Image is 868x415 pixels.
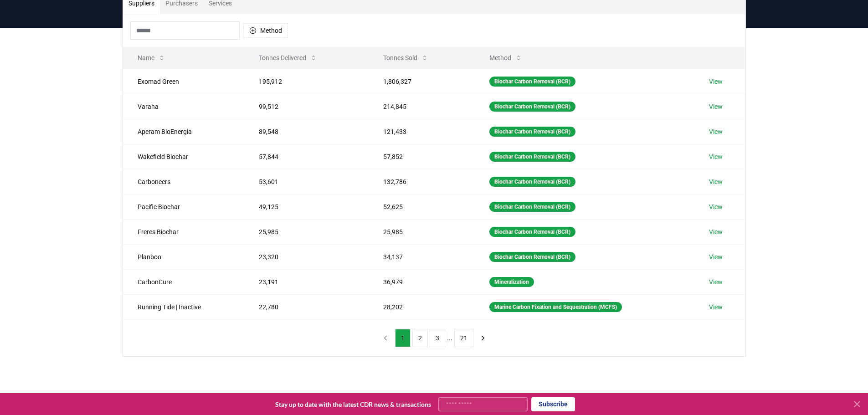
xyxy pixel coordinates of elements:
td: 36,979 [369,269,474,294]
td: Carboneers [123,169,244,194]
button: 21 [454,329,473,347]
td: Pacific Biochar [123,194,244,219]
a: View [709,177,723,186]
div: Biochar Carbon Removal (BCR) [489,77,575,87]
a: View [709,277,723,287]
td: 23,320 [244,244,369,269]
a: View [709,302,723,312]
td: Wakefield Biochar [123,144,244,169]
td: 25,985 [244,219,369,244]
div: Mineralization [489,277,534,287]
td: Aperam BioEnergia [123,119,244,144]
td: Running Tide | Inactive [123,294,244,319]
td: 121,433 [369,119,474,144]
a: View [709,202,723,211]
div: Biochar Carbon Removal (BCR) [489,227,575,237]
td: 132,786 [369,169,474,194]
td: Freres Biochar [123,219,244,244]
button: Tonnes Sold [376,49,436,67]
button: 3 [430,329,445,347]
td: 52,625 [369,194,474,219]
div: Biochar Carbon Removal (BCR) [489,152,575,162]
button: 2 [412,329,428,347]
div: Biochar Carbon Removal (BCR) [489,202,575,212]
td: 99,512 [244,94,369,119]
td: Varaha [123,94,244,119]
button: Name [130,49,173,67]
td: 22,780 [244,294,369,319]
div: Marine Carbon Fixation and Sequestration (MCFS) [489,302,622,312]
td: Exomad Green [123,69,244,94]
td: 195,912 [244,69,369,94]
td: 53,601 [244,169,369,194]
div: Biochar Carbon Removal (BCR) [489,177,575,187]
a: View [709,102,723,111]
button: Tonnes Delivered [252,49,324,67]
td: 28,202 [369,294,474,319]
button: Method [482,49,529,67]
a: View [709,252,723,261]
button: 1 [395,329,411,347]
td: 89,548 [244,119,369,144]
a: View [709,77,723,86]
td: 57,852 [369,144,474,169]
div: Biochar Carbon Removal (BCR) [489,102,575,112]
a: View [709,127,723,136]
td: 25,985 [369,219,474,244]
td: 23,191 [244,269,369,294]
button: next page [475,329,491,347]
td: CarbonCure [123,269,244,294]
a: View [709,152,723,161]
button: Method [243,23,288,38]
li: ... [447,333,452,343]
td: Planboo [123,244,244,269]
td: 214,845 [369,94,474,119]
td: 57,844 [244,144,369,169]
div: Biochar Carbon Removal (BCR) [489,127,575,137]
td: 1,806,327 [369,69,474,94]
a: View [709,227,723,236]
td: 49,125 [244,194,369,219]
td: 34,137 [369,244,474,269]
div: Biochar Carbon Removal (BCR) [489,252,575,262]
